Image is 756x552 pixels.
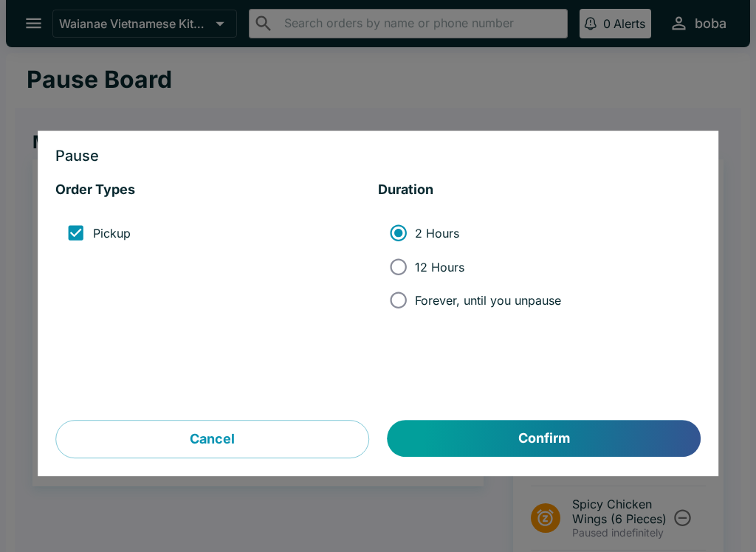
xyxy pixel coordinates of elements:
button: Confirm [388,421,701,458]
h3: Pause [55,149,701,164]
button: Cancel [55,421,369,459]
h5: Order Types [55,182,378,199]
span: 2 Hours [415,226,459,241]
h5: Duration [378,182,701,199]
span: Pickup [93,226,131,241]
span: 12 Hours [415,260,464,275]
span: Forever, until you unpause [415,293,561,308]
